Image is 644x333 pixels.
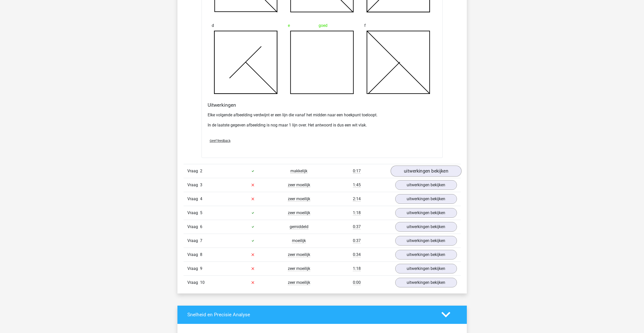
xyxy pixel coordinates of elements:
span: makkelijk [290,169,307,174]
span: Vraag [187,168,200,174]
span: moeilijk [292,238,306,243]
span: 10 [200,280,205,285]
span: 1:18 [353,210,361,215]
div: goed [288,21,356,31]
span: 0:37 [353,224,361,229]
span: 0:37 [353,238,361,243]
p: In de laatste gegeven afbeelding is nog maar 1 lijn over. Het antwoord is dus een wit vlak. [208,122,437,128]
p: Elke volgende afbeelding verdwijnt er een lijn die vanaf het midden naar een hoekpunt toeloopt. [208,112,437,118]
span: Geef feedback [210,139,230,143]
span: 2:14 [353,196,361,201]
a: uitwerkingen bekijken [390,165,461,177]
span: Vraag [187,210,200,216]
span: zeer moeilijk [288,280,310,285]
span: Vraag [187,252,200,258]
span: zeer moeilijk [288,182,310,188]
span: 2 [200,169,202,173]
span: Vraag [187,224,200,230]
span: 3 [200,182,202,187]
a: uitwerkingen bekijken [395,264,457,273]
span: 1:18 [353,266,361,271]
span: Vraag [187,196,200,202]
span: 4 [200,196,202,201]
span: zeer moeilijk [288,266,310,271]
span: Vraag [187,280,200,286]
span: 5 [200,210,202,215]
a: uitwerkingen bekijken [395,250,457,260]
span: e [288,21,290,31]
span: 6 [200,224,202,229]
span: Vraag [187,182,200,188]
span: 8 [200,252,202,257]
span: 0:00 [353,280,361,285]
a: uitwerkingen bekijken [395,208,457,218]
a: uitwerkingen bekijken [395,278,457,287]
span: Vraag [187,238,200,244]
span: d [212,21,214,31]
span: 1:45 [353,182,361,188]
span: f [364,21,366,31]
h4: Uitwerkingen [208,102,437,108]
a: uitwerkingen bekijken [395,180,457,190]
span: zeer moeilijk [288,252,310,257]
a: uitwerkingen bekijken [395,236,457,246]
a: uitwerkingen bekijken [395,194,457,204]
span: 0:34 [353,252,361,257]
span: zeer moeilijk [288,196,310,201]
span: Vraag [187,266,200,272]
span: 9 [200,266,202,271]
span: zeer moeilijk [288,210,310,215]
h4: Snelheid en Precisie Analyse [187,312,434,318]
a: uitwerkingen bekijken [395,222,457,232]
span: 7 [200,238,202,243]
span: gemiddeld [290,224,308,229]
span: 0:17 [353,169,361,174]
